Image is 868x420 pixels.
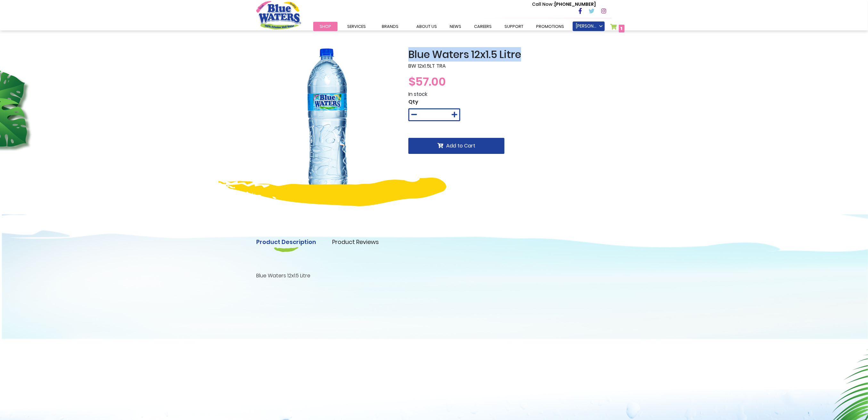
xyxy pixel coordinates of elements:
span: Brands [382,23,398,29]
img: yellow-design.png [218,178,446,206]
p: [PHONE_NUMBER] [532,1,596,8]
a: Promotions [530,22,570,31]
button: Add to Cart [408,138,504,154]
a: careers [468,22,498,31]
span: Shop [320,23,331,29]
a: 1 [610,24,625,33]
span: 1 [621,25,623,32]
span: In stock [408,90,427,98]
a: [PERSON_NAME] [573,21,605,31]
a: store logo [256,1,301,29]
span: Call Now : [532,1,554,7]
span: Add to Cart [446,142,475,149]
span: Services [347,23,366,29]
a: Product Reviews [332,238,379,246]
a: Product Description [256,238,316,246]
p: BW 12x1.5LT TRA [408,62,612,70]
span: $57.00 [408,73,446,90]
img: Blue_Waters_12x1_5_Litre_1_4.png [256,48,399,191]
a: support [498,22,530,31]
h2: Blue Waters 12x1.5 Litre [408,48,612,61]
span: Qty [408,98,418,105]
a: News [443,22,468,31]
p: Blue Waters 12x1.5 Litre [256,272,612,280]
a: about us [410,22,443,31]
